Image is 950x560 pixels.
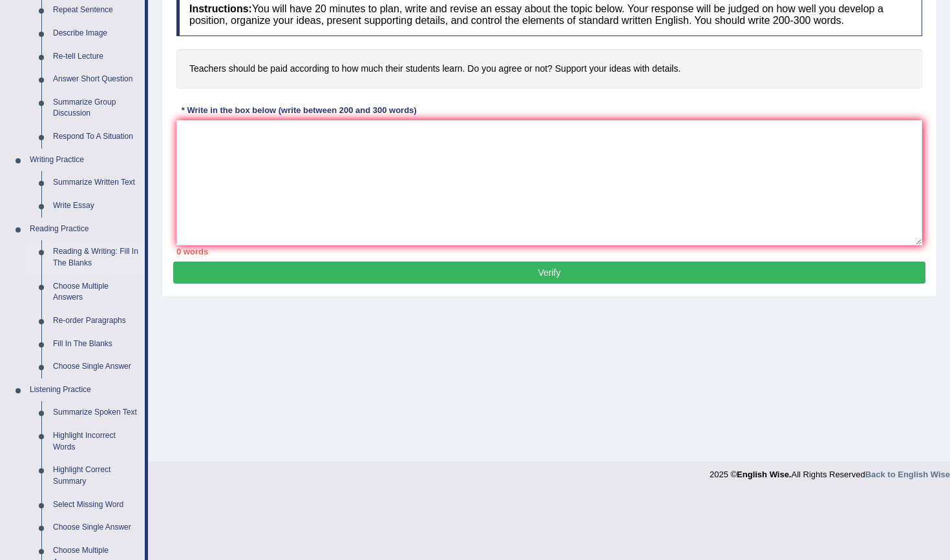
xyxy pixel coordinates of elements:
a: Re-order Paragraphs [47,309,145,333]
a: Choose Single Answer [47,355,145,379]
a: Reading & Writing: Fill In The Blanks [47,240,145,275]
strong: English Wise. [737,470,791,479]
a: Highlight Incorrect Words [47,424,145,459]
a: Choose Multiple Answers [47,275,145,309]
a: Describe Image [47,22,145,45]
h4: Teachers should be paid according to how much their students learn. Do you agree or not? Support ... [176,49,922,88]
a: Select Missing Word [47,493,145,517]
div: * Write in the box below (write between 200 and 300 words) [176,105,421,117]
a: Fill In The Blanks [47,333,145,356]
a: Summarize Spoken Text [47,401,145,424]
a: Answer Short Question [47,68,145,91]
a: Listening Practice [24,379,145,402]
a: Highlight Correct Summary [47,459,145,493]
a: Choose Single Answer [47,516,145,539]
a: Summarize Group Discussion [47,91,145,125]
a: Respond To A Situation [47,125,145,149]
a: Re-tell Lecture [47,45,145,68]
div: 2025 © All Rights Reserved [710,462,950,481]
a: Write Essay [47,194,145,218]
div: 0 words [176,245,922,258]
b: Instructions: [189,3,252,14]
button: Verify [173,262,925,284]
a: Summarize Written Text [47,171,145,194]
a: Back to English Wise [865,470,950,479]
a: Reading Practice [24,218,145,241]
a: Writing Practice [24,149,145,172]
